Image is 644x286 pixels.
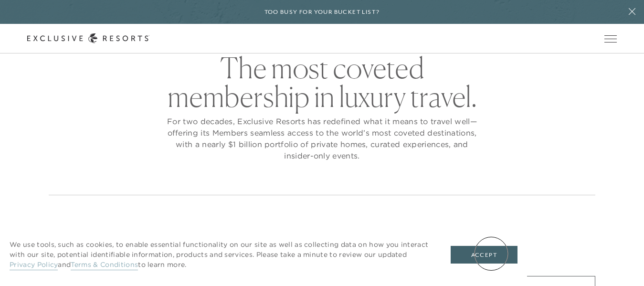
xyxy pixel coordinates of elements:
[165,53,480,111] h2: The most coveted membership in luxury travel.
[165,116,480,161] p: For two decades, Exclusive Resorts has redefined what it means to travel well—offering its Member...
[71,260,138,270] a: Terms & Conditions
[10,240,432,270] p: We use tools, such as cookies, to enable essential functionality on our site as well as collectin...
[451,246,517,264] button: Accept
[10,260,58,270] a: Privacy Policy
[264,8,380,17] h6: Too busy for your bucket list?
[604,35,617,42] button: Open navigation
